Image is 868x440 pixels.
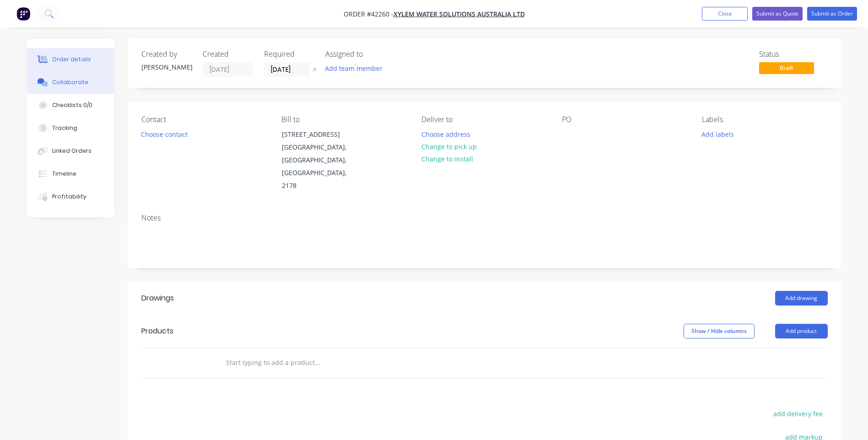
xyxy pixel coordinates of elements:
[769,408,828,420] button: add delivery fee
[562,115,687,124] div: PO
[752,7,803,21] button: Submit as Quote
[416,153,478,165] button: Change to install
[52,170,76,178] div: Timeline
[281,115,407,124] div: Bill to
[416,140,481,153] button: Change to pick up
[702,7,748,21] button: Close
[775,291,828,306] button: Add drawing
[344,10,394,18] span: Order #42260 -
[141,293,174,304] div: Drawings
[141,62,192,72] div: [PERSON_NAME]
[274,128,366,193] div: [STREET_ADDRESS][GEOGRAPHIC_DATA], [GEOGRAPHIC_DATA], [GEOGRAPHIC_DATA], 2178
[52,124,77,132] div: Tracking
[702,115,827,124] div: Labels
[52,193,86,201] div: Profitability
[697,128,739,140] button: Add labels
[16,7,30,21] img: Factory
[52,78,88,86] div: Collaborate
[325,62,388,75] button: Add team member
[226,354,409,372] input: Start typing to add a product...
[807,7,857,21] button: Submit as Order
[141,115,267,124] div: Contact
[320,62,387,75] button: Add team member
[141,326,173,337] div: Products
[775,324,828,338] button: Add product
[52,147,92,155] div: Linked Orders
[27,48,114,71] button: Order details
[421,115,547,124] div: Deliver to
[27,117,114,140] button: Tracking
[141,214,828,222] div: Notes
[27,162,114,185] button: Timeline
[141,50,192,59] div: Created by
[52,101,92,109] div: Checklists 0/0
[759,50,828,59] div: Status
[203,50,253,59] div: Created
[264,50,314,59] div: Required
[27,94,114,117] button: Checklists 0/0
[282,141,358,192] div: [GEOGRAPHIC_DATA], [GEOGRAPHIC_DATA], [GEOGRAPHIC_DATA], 2178
[394,10,525,18] a: Xylem Water Solutions Australia Ltd
[684,324,755,338] button: Show / Hide columns
[325,50,417,59] div: Assigned to
[52,55,91,64] div: Order details
[282,128,358,141] div: [STREET_ADDRESS]
[27,71,114,94] button: Collaborate
[27,185,114,208] button: Profitability
[27,140,114,162] button: Linked Orders
[136,128,192,140] button: Choose contact
[416,128,475,140] button: Choose address
[759,62,814,74] span: Draft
